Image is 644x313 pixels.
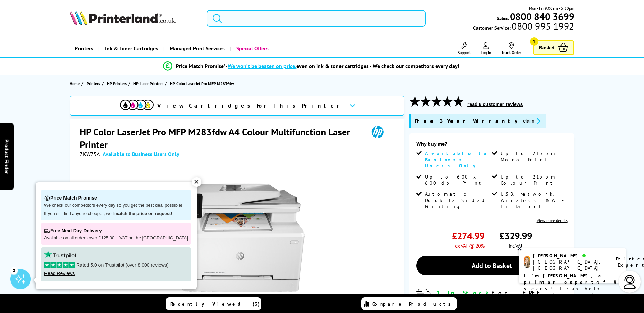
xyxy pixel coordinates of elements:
img: user-headset-light.svg [623,275,637,289]
span: 1 In Stock [437,289,492,297]
a: 0800 840 3699 [509,13,574,20]
p: We check our competitors every day so you get the best deal possible! [44,203,188,208]
img: stars-5.svg [44,262,75,268]
span: Customer Service: [473,23,574,31]
div: ✕ [192,177,201,187]
a: Recently Viewed (3) [166,297,261,310]
a: HP Printers [107,80,128,87]
a: Track Order [501,42,521,55]
a: Managed Print Services [163,40,230,57]
span: USB, Network, Wireless & Wi-Fi Direct [501,191,566,209]
span: Basket [539,43,555,52]
span: Available to Business Users Only [103,151,179,158]
span: Mon - Fri 9:00am - 5:30pm [529,5,574,12]
span: Automatic Double Sided Printing [425,191,490,209]
div: [GEOGRAPHIC_DATA], [GEOGRAPHIC_DATA] [533,259,607,271]
span: Support [458,50,471,55]
img: View Cartridges [120,100,154,110]
img: Printerland Logo [70,10,176,25]
span: Price Match Promise* [176,63,226,69]
img: HP [362,126,393,138]
a: Home [70,80,81,87]
span: Compare Products [372,301,455,307]
a: HP Color LaserJet Pro MFP M283fdw [170,80,236,87]
p: Available on all orders over £125.00 + VAT on the [GEOGRAPHIC_DATA] [44,235,188,241]
div: [PERSON_NAME] [533,253,607,259]
a: Read Reviews [44,271,75,276]
p: If you still find anyone cheaper, we'll [44,211,188,217]
a: Support [458,42,471,55]
span: HP Printers [107,80,127,87]
span: 0800 995 1992 [511,23,574,29]
span: Up to 21ppm Colour Print [501,174,566,186]
b: 0800 840 3699 [510,10,574,23]
span: | [101,151,179,158]
button: promo-description [521,117,542,125]
a: Printers [87,80,102,87]
button: read 6 customer reviews [465,101,525,107]
p: Free Next Day Delivery [44,226,188,235]
a: Basket 1 [533,40,574,55]
a: Printers [70,40,98,57]
span: ex VAT @ 20% [455,242,484,249]
span: HP Laser Printers [133,80,163,87]
a: Ink & Toner Cartridges [98,40,163,57]
span: Recently Viewed (3) [170,301,260,307]
b: I'm [PERSON_NAME], a printer expert [524,273,603,285]
div: 3 [10,267,18,274]
a: Add to Basket [416,256,568,275]
a: Printerland Logo [70,10,198,26]
li: modal_Promise [54,60,569,72]
img: trustpilot rating [44,251,76,258]
span: Printers [87,80,100,87]
span: £274.99 [452,230,484,242]
strong: match the price on request! [114,211,172,216]
a: View more details [537,218,568,223]
span: HP Color LaserJet Pro MFP M283fdw [170,80,234,87]
a: Special Offers [230,40,274,57]
span: Free 3 Year Warranty [415,117,518,125]
div: for FREE Next Day Delivery [437,289,568,305]
span: Available to Business Users Only [425,150,490,169]
span: View Cartridges For This Printer [157,102,344,109]
img: amy-livechat.png [524,256,530,268]
span: Up to 600 x 600 dpi Print [425,174,490,186]
span: Log In [481,50,491,55]
img: HP Color LaserJet Pro MFP M283fdw [171,171,305,304]
a: HP Laser Printers [133,80,165,87]
a: Log In [481,42,491,55]
span: Home [70,80,80,87]
span: Up to 21ppm Mono Print [501,150,566,163]
span: 7KW75A [80,151,100,158]
span: Ink & Toner Cartridges [105,40,158,57]
p: of 8 years! I can help you choose the right product [524,273,621,305]
div: Why buy me? [416,140,568,150]
h1: HP Color LaserJet Pro MFP M283fdw A4 Colour Multifunction Laser Printer [80,126,362,151]
p: Price Match Promise [44,193,188,203]
span: Product Finder [3,139,10,174]
p: Rated 5.0 on Trustpilot (over 8,000 reviews) [44,262,188,268]
span: Sales: [497,15,509,21]
a: Compare Products [361,297,457,310]
span: £329.99 [499,230,532,242]
div: - even on ink & toner cartridges - We check our competitors every day! [226,63,459,69]
span: inc VAT [509,242,523,249]
span: 1 [530,37,538,46]
span: We won’t be beaten on price, [228,63,296,69]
